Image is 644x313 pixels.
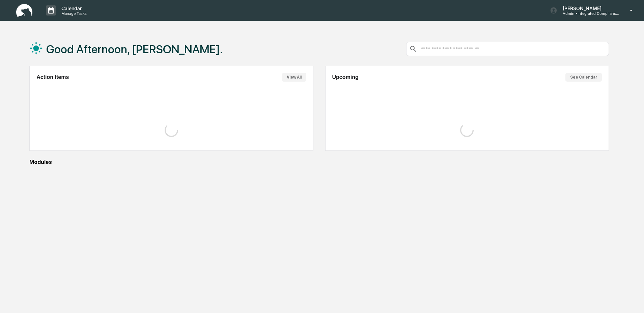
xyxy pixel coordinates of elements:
p: Manage Tasks [56,11,90,16]
p: Admin • Integrated Compliance Advisors - Consultants [557,11,620,16]
button: See Calendar [565,73,602,82]
img: logo [16,4,32,17]
h2: Upcoming [332,74,359,80]
h1: Good Afternoon, [PERSON_NAME]. [46,42,223,56]
h2: Action Items [36,74,69,80]
p: Calendar [56,5,90,11]
button: View All [282,73,306,82]
div: Modules [29,159,609,165]
p: [PERSON_NAME] [557,5,620,11]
